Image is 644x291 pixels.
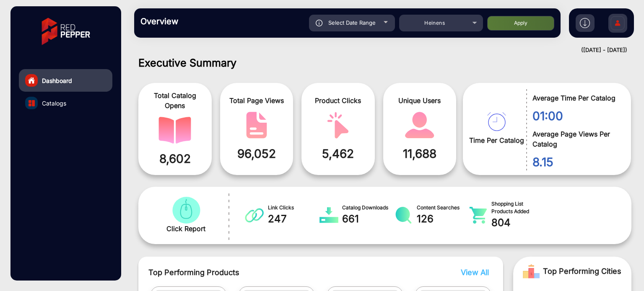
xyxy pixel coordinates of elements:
span: Average Time Per Catalog [532,93,618,103]
span: Catalog Downloads [342,204,394,211]
span: Heinens [424,20,445,26]
span: Average Page Views Per Catalog [532,129,618,149]
button: View All [459,267,487,278]
img: catalog [394,207,413,224]
img: catalog [469,207,488,224]
a: Dashboard [19,69,112,92]
span: 5,462 [308,145,369,162]
span: 661 [342,211,394,227]
span: Catalogs [42,99,66,108]
span: Top Performing Products [148,267,410,278]
img: catalog [170,197,203,224]
h1: Executive Summary [138,57,631,69]
img: h2download.svg [580,18,590,28]
a: Catalogs [19,92,112,114]
img: catalog [29,100,35,106]
span: 11,688 [390,145,450,162]
span: Select Date Range [328,19,376,26]
div: ([DATE] - [DATE]) [126,46,627,54]
button: Apply [487,16,554,31]
img: vmg-logo [36,10,96,52]
span: 96,052 [226,145,287,162]
h3: Overview [140,16,258,26]
img: catalog [245,207,264,224]
span: 247 [268,211,320,227]
img: home [28,77,35,84]
img: catalog [158,117,191,144]
img: icon [316,20,323,26]
span: Total Page Views [226,95,287,106]
span: 01:00 [532,107,618,125]
span: 126 [417,211,469,227]
span: Link Clicks [268,204,320,211]
img: catalog [487,112,506,131]
span: Top Performing Cities [543,263,621,280]
span: Dashboard [42,76,72,85]
span: Product Clicks [308,95,369,106]
img: catalog [403,112,436,139]
span: Total Catalog Opens [145,90,205,111]
span: Unique Users [390,95,450,106]
span: 8.15 [532,153,618,171]
span: 8,602 [145,150,205,167]
img: catalog [322,112,354,139]
img: catalog [240,112,273,139]
img: catalog [319,207,338,224]
span: Shopping List Products Added [491,200,543,215]
img: Sign%20Up.svg [609,10,626,39]
span: Click Report [166,224,205,234]
span: View All [461,268,489,277]
span: 804 [491,215,543,230]
span: Content Searches [417,204,469,211]
img: Rank image [523,263,540,280]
